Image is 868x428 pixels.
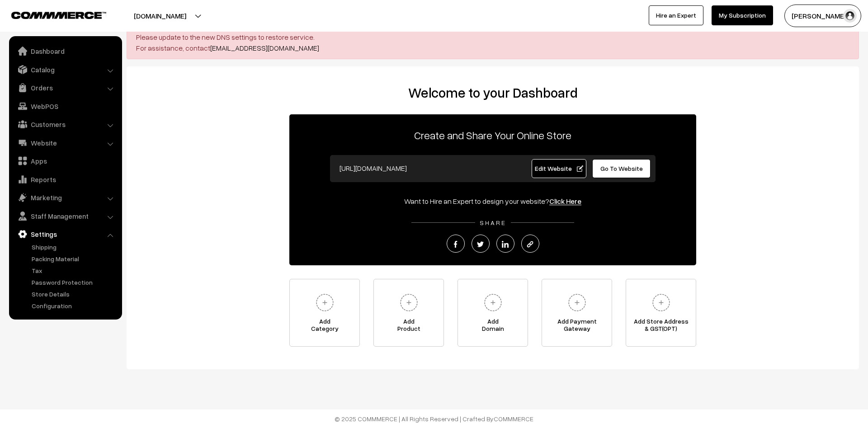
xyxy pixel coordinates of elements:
[11,12,106,19] img: COMMMERCE
[210,43,319,52] a: [EMAIL_ADDRESS][DOMAIN_NAME]
[289,127,696,143] p: Create and Share Your Online Store
[592,159,651,178] a: Go To Website
[11,171,119,188] a: Reports
[626,279,696,347] a: Add Store Address& GST(OPT)
[11,153,119,169] a: Apps
[29,266,119,275] a: Tax
[11,80,119,96] a: Orders
[481,290,505,315] img: plus.svg
[11,135,119,151] a: Website
[312,290,337,315] img: plus.svg
[11,61,119,78] a: Catalog
[29,254,119,263] a: Packing Material
[626,318,696,336] span: Add Store Address & GST(OPT)
[649,290,674,315] img: plus.svg
[458,318,528,336] span: Add Domain
[535,165,583,172] span: Edit Website
[600,165,643,172] span: Go To Website
[136,85,850,101] h2: Welcome to your Dashboard
[11,116,119,132] a: Customers
[373,279,444,347] a: AddProduct
[127,4,859,59] div: is still pointing to outdated DNS records and is currently not resolving. Please update to the ne...
[29,242,119,252] a: Shipping
[649,5,703,25] a: Hire an Expert
[784,5,861,27] button: [PERSON_NAME]
[290,318,359,336] span: Add Category
[494,415,533,423] a: COMMMERCE
[532,159,587,178] a: Edit Website
[396,290,421,315] img: plus.svg
[11,226,119,242] a: Settings
[712,5,773,25] a: My Subscription
[11,208,119,224] a: Staff Management
[542,279,612,347] a: Add PaymentGateway
[11,43,119,59] a: Dashboard
[29,277,119,287] a: Password Protection
[549,197,581,206] a: Click Here
[374,318,443,336] span: Add Product
[843,9,857,23] img: user
[11,98,119,114] a: WebPOS
[11,189,119,206] a: Marketing
[289,279,360,347] a: AddCategory
[29,289,119,299] a: Store Details
[542,318,612,336] span: Add Payment Gateway
[102,5,218,27] button: [DOMAIN_NAME]
[11,9,90,20] a: COMMMERCE
[289,196,696,207] div: Want to Hire an Expert to design your website?
[458,279,528,347] a: AddDomain
[29,301,119,310] a: Configuration
[475,219,511,226] span: SHARE
[565,290,590,315] img: plus.svg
